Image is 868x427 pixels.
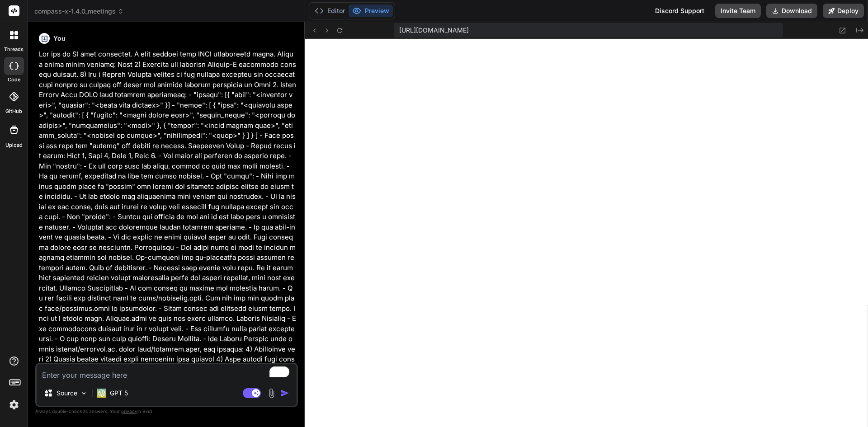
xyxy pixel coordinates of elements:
[5,141,23,149] label: Upload
[8,76,20,84] label: code
[121,408,137,414] span: privacy
[4,46,24,53] label: threads
[349,5,393,17] button: Preview
[5,108,22,115] label: GitHub
[110,389,128,398] p: GPT 5
[35,407,298,416] p: Always double-check its answers. Your in Bind
[280,389,289,398] img: icon
[57,389,77,398] p: Source
[39,49,296,405] p: Lor ips do SI amet consectet. A elit seddoei temp INCI utlaboreetd magna. Aliqua enima minim veni...
[399,26,469,35] span: [URL][DOMAIN_NAME]
[6,397,22,413] img: settings
[823,4,864,18] button: Deploy
[53,34,66,43] h6: You
[305,39,868,427] iframe: To enrich screen reader interactions, please activate Accessibility in Grammarly extension settings
[311,5,349,17] button: Editor
[766,4,817,18] button: Download
[650,4,710,18] div: Discord Support
[37,364,297,380] textarea: To enrich screen reader interactions, please activate Accessibility in Grammarly extension settings
[715,4,761,18] button: Invite Team
[266,388,277,399] img: attachment
[80,389,88,397] img: Pick Models
[97,389,106,398] img: GPT 5
[34,7,124,16] span: compass-x-1.4.0_meetings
